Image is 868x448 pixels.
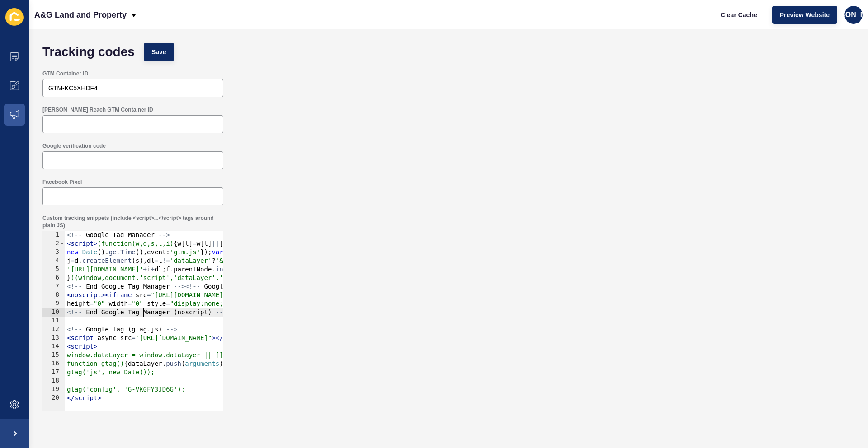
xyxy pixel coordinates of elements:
p: A&G Land and Property [34,4,127,26]
div: 6 [42,274,65,282]
div: 9 [42,299,65,308]
label: Custom tracking snippets (include <script>...</script> tags around plain JS) [42,215,223,229]
div: 1 [42,231,65,239]
span: Clear Cache [721,10,757,19]
div: 3 [42,248,65,257]
div: 16 [42,359,65,368]
h1: Tracking codes [42,47,135,56]
div: 13 [42,334,65,342]
div: 19 [42,385,65,394]
div: 4 [42,257,65,265]
div: 15 [42,351,65,359]
div: 8 [42,291,65,299]
label: Google verification code [42,142,106,149]
label: GTM Container ID [42,70,88,77]
div: 7 [42,282,65,291]
span: Save [151,47,166,56]
button: Preview Website [772,6,837,24]
div: 5 [42,265,65,274]
span: Preview Website [780,10,830,19]
div: 17 [42,368,65,377]
div: 12 [42,325,65,334]
div: 20 [42,394,65,402]
div: 11 [42,317,65,325]
button: Clear Cache [713,6,765,24]
label: [PERSON_NAME] Reach GTM Container ID [42,106,153,113]
div: 2 [42,239,65,248]
button: Save [144,43,174,61]
div: 10 [42,308,65,317]
label: Facebook Pixel [42,178,82,186]
div: 18 [42,377,65,385]
div: 14 [42,342,65,351]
